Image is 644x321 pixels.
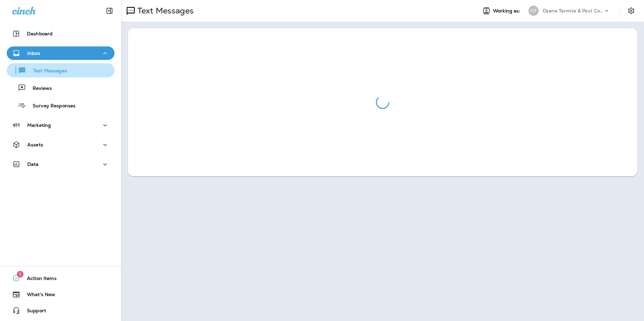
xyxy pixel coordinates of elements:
[7,63,115,77] button: Text Messages
[7,157,115,171] button: Data
[625,5,637,17] button: Settings
[17,271,24,278] span: 1
[27,31,53,36] p: Dashboard
[135,6,194,16] p: Text Messages
[528,6,539,16] div: OT
[20,308,46,316] span: Support
[27,162,39,167] p: Data
[7,138,115,151] button: Assets
[7,304,115,317] button: Support
[27,122,51,128] p: Marketing
[493,8,522,14] span: Working as:
[27,50,40,56] p: Inbox
[26,103,75,109] p: Survey Responses
[20,292,55,300] span: What's New
[100,4,119,17] button: Collapse Sidebar
[26,68,67,74] p: Text Messages
[7,288,115,301] button: What's New
[543,8,603,13] p: Ozane Termite & Pest Control
[7,272,115,285] button: 1Action Items
[7,118,115,132] button: Marketing
[7,46,115,60] button: Inbox
[27,142,43,147] p: Assets
[26,85,52,92] p: Reviews
[20,276,57,284] span: Action Items
[7,27,115,40] button: Dashboard
[7,81,115,95] button: Reviews
[7,98,115,112] button: Survey Responses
